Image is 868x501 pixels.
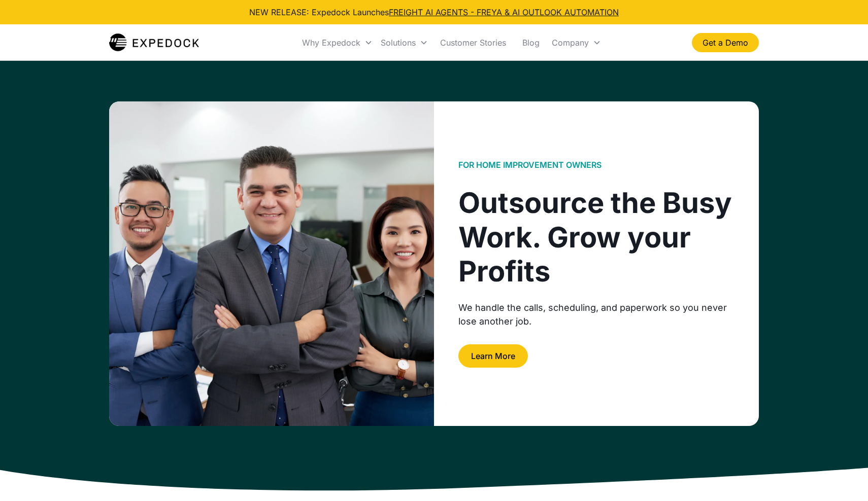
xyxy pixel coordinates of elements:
a: Customer Stories [432,25,514,60]
a: Get a Demo [692,33,759,52]
div: Outsource the Busy Work. Grow your Profits [458,186,735,289]
img: three employees in corporate suit and in cross arm pose [109,101,434,426]
h1: FOR Home improvement owners [458,160,602,170]
div: Company [548,25,605,60]
div: NEW RELEASE: Expedock Launches [249,6,619,18]
div: Why Expedock [298,25,377,60]
a: FREIGHT AI AGENTS - FREYA & AI OUTLOOK AUTOMATION [389,7,619,17]
div: We handle the calls, scheduling, and paperwork so you never lose another job. [458,301,735,328]
div: Why Expedock [302,38,360,48]
a: home [109,32,199,53]
img: Expedock Logo [109,32,199,53]
div: Solutions [377,25,432,60]
div: Solutions [381,38,416,48]
a: Learn More [458,344,528,368]
a: Blog [514,25,548,60]
div: Company [552,38,589,48]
